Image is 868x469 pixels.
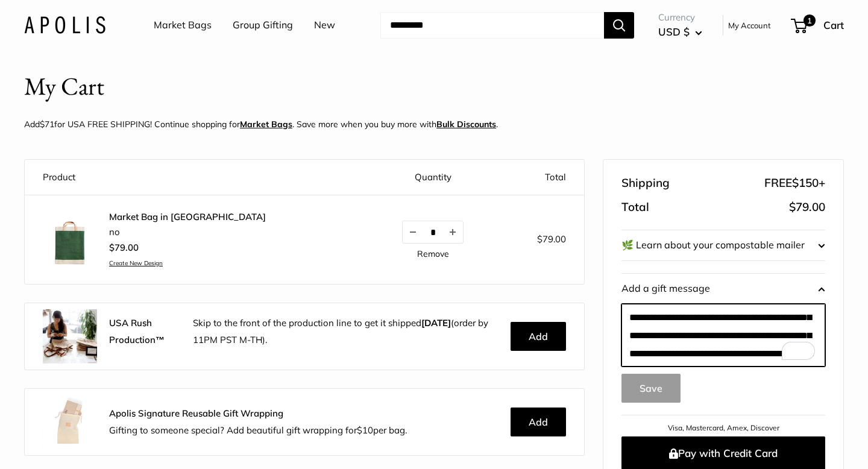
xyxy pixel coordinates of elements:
a: Create New Design [109,259,266,267]
img: Market Bag in Field Green [43,211,97,265]
input: Quantity [423,227,442,238]
span: $71 [40,119,54,130]
img: Apolis_GiftWrapping_5_90x_2x.jpg [43,395,97,449]
h1: My Cart [24,69,104,104]
span: USD $ [658,25,690,38]
input: Search... [380,12,604,39]
span: Shipping [621,172,670,194]
button: Add [511,408,566,436]
span: $10 [357,424,373,436]
a: Market Bag in [GEOGRAPHIC_DATA] [109,211,266,223]
a: Remove [417,250,449,258]
th: Total [498,160,584,195]
span: Cart [823,19,844,31]
span: FREE + [764,172,825,194]
span: $79.00 [537,233,566,245]
button: Add a gift message [621,274,825,304]
a: Visa, Mastercard, Amex, Discover [668,423,779,432]
img: Apolis [24,16,105,34]
th: Product [25,160,368,195]
a: Group Gifting [233,16,293,34]
button: 🌿 Learn about your compostable mailer [621,230,825,260]
a: Market Bags [154,16,212,34]
b: [DATE] [421,317,451,329]
span: 1 [804,14,816,27]
button: Search [604,12,634,39]
button: Increase quantity by 1 [442,221,463,243]
span: Total [621,197,649,218]
u: Bulk Discounts [436,119,496,130]
a: My Account [728,18,771,33]
span: $79.00 [109,242,139,253]
a: Market Bags [240,119,292,130]
th: Quantity [368,160,498,195]
li: no [109,225,266,239]
button: Save [621,374,681,403]
span: $79.00 [789,200,825,214]
span: Currency [658,9,702,26]
button: USD $ [658,22,702,42]
span: $150 [792,175,819,190]
button: Decrease quantity by 1 [403,221,423,243]
button: Add [511,322,566,351]
textarea: To enrich screen reader interactions, please activate Accessibility in Grammarly extension settings [621,304,825,367]
strong: USA Rush Production™ [109,317,165,345]
img: rush.jpg [43,309,97,364]
a: New [314,16,335,34]
strong: Apolis Signature Reusable Gift Wrapping [109,408,283,419]
p: Add for USA FREE SHIPPING! Continue shopping for . Save more when you buy more with . [24,116,498,132]
span: Gifting to someone special? Add beautiful gift wrapping for per bag. [109,424,407,436]
a: 1 Cart [792,16,844,35]
p: Skip to the front of the production line to get it shipped (order by 11PM PST M-TH). [193,315,502,348]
